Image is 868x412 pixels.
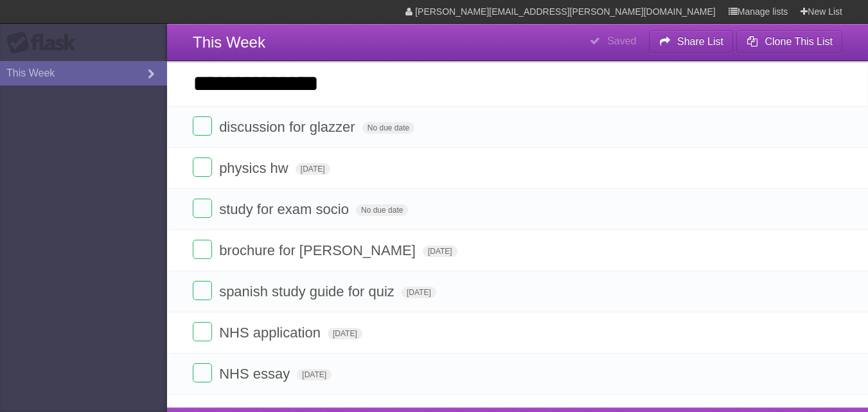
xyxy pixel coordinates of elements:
[296,163,330,175] span: [DATE]
[219,366,293,382] span: NHS essay
[219,201,352,217] span: study for exam socio
[649,30,734,53] button: Share List
[193,116,212,136] label: Done
[423,246,457,257] span: [DATE]
[765,36,833,47] b: Clone This List
[193,281,212,300] label: Done
[328,328,362,339] span: [DATE]
[219,119,359,135] span: discussion for glazzer
[219,283,398,300] span: spanish study guide for quiz
[362,122,414,134] span: No due date
[402,287,436,298] span: [DATE]
[193,363,212,382] label: Done
[736,30,842,53] button: Clone This List
[193,322,212,341] label: Done
[219,242,419,258] span: brochure for [PERSON_NAME]
[219,325,324,341] span: NHS application
[6,31,84,55] div: Flask
[193,33,265,51] span: This Week
[193,157,212,177] label: Done
[193,199,212,218] label: Done
[677,36,723,47] b: Share List
[193,240,212,259] label: Done
[297,369,332,381] span: [DATE]
[356,204,408,216] span: No due date
[219,160,292,176] span: physics hw
[607,35,636,46] b: Saved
